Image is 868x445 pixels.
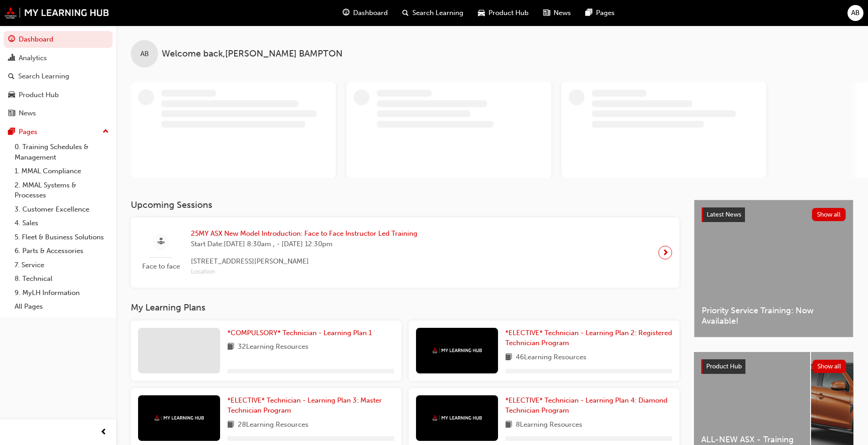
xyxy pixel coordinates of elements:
[103,126,109,138] span: up-icon
[694,200,853,337] a: Latest NewsShow allPriority Service Training: Now Available!
[812,360,847,373] button: Show all
[8,54,15,62] span: chart-icon
[432,415,482,421] img: mmal
[238,342,308,353] span: 32 Learning Resources
[11,244,113,258] a: 6. Parts & Accessories
[138,225,672,280] a: Face to face25MY ASX New Model Introduction: Face to Face Instructor Led TrainingStart Date:[DATE...
[812,208,846,221] button: Show all
[851,8,860,18] span: AB
[505,328,672,348] a: *ELECTIVE* Technician - Learning Plan 2: Registered Technician Program
[432,347,482,353] img: mmal
[8,109,15,118] span: news-icon
[100,427,107,438] span: prev-icon
[18,71,69,82] div: Search Learning
[8,128,15,136] span: pages-icon
[11,272,113,286] a: 8. Technical
[412,8,463,18] span: Search Learning
[11,300,113,314] a: All Pages
[543,7,550,19] span: news-icon
[4,124,113,140] button: Pages
[701,359,846,374] a: Product HubShow all
[505,419,512,431] span: book-icon
[395,4,471,22] a: search-iconSearch Learning
[154,415,204,421] img: mmal
[140,49,149,59] span: AB
[488,8,529,18] span: Product Hub
[4,68,113,85] a: Search Learning
[4,50,113,67] a: Analytics
[131,302,679,313] h3: My Learning Plans
[227,419,234,431] span: book-icon
[227,329,372,337] span: *COMPULSORY* Technician - Learning Plan 1
[191,239,417,249] span: Start Date: [DATE] 8:30am , - [DATE] 12:30pm
[227,342,234,353] span: book-icon
[11,140,113,164] a: 0. Training Schedules & Management
[554,8,571,18] span: News
[11,216,113,230] a: 4. Sales
[227,395,394,416] a: *ELECTIVE* Technician - Learning Plan 3: Master Technician Program
[662,246,669,259] span: next-icon
[536,4,578,22] a: news-iconNews
[227,328,375,338] a: *COMPULSORY* Technician - Learning Plan 1
[5,7,109,19] img: mmal
[8,91,15,99] span: car-icon
[586,7,592,19] span: pages-icon
[578,4,622,22] a: pages-iconPages
[11,178,113,202] a: 2. MMAL Systems & Processes
[8,72,15,81] span: search-icon
[596,8,615,18] span: Pages
[4,29,113,124] button: DashboardAnalyticsSearch LearningProduct HubNews
[11,286,113,300] a: 9. MyLH Information
[707,211,741,218] span: Latest News
[335,4,395,22] a: guage-iconDashboard
[505,352,512,363] span: book-icon
[19,127,37,137] div: Pages
[516,352,586,363] span: 46 Learning Resources
[191,256,417,267] span: [STREET_ADDRESS][PERSON_NAME]
[505,396,668,415] span: *ELECTIVE* Technician - Learning Plan 4: Diamond Technician Program
[162,49,343,59] span: Welcome back , [PERSON_NAME] BAMPTON
[516,419,582,431] span: 8 Learning Resources
[191,267,417,277] span: Location
[702,207,846,222] a: Latest NewsShow all
[4,31,113,48] a: Dashboard
[847,5,863,21] button: AB
[478,7,485,19] span: car-icon
[343,7,349,19] span: guage-icon
[131,200,679,210] h3: Upcoming Sessions
[19,108,36,119] div: News
[4,87,113,103] a: Product Hub
[11,202,113,217] a: 3. Customer Excellence
[505,329,672,347] span: *ELECTIVE* Technician - Learning Plan 2: Registered Technician Program
[702,305,846,326] span: Priority Service Training: Now Available!
[8,36,15,44] span: guage-icon
[11,164,113,178] a: 1. MMAL Compliance
[11,258,113,272] a: 7. Service
[19,90,59,100] div: Product Hub
[191,228,417,239] span: 25MY ASX New Model Introduction: Face to Face Instructor Led Training
[11,230,113,244] a: 5. Fleet & Business Solutions
[227,396,382,415] span: *ELECTIVE* Technician - Learning Plan 3: Master Technician Program
[505,395,672,416] a: *ELECTIVE* Technician - Learning Plan 4: Diamond Technician Program
[138,261,184,272] span: Face to face
[4,105,113,122] a: News
[19,53,47,63] div: Analytics
[706,362,742,370] span: Product Hub
[402,7,409,19] span: search-icon
[353,8,388,18] span: Dashboard
[238,419,308,431] span: 28 Learning Resources
[471,4,536,22] a: car-iconProduct Hub
[158,236,164,248] span: sessionType_FACE_TO_FACE-icon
